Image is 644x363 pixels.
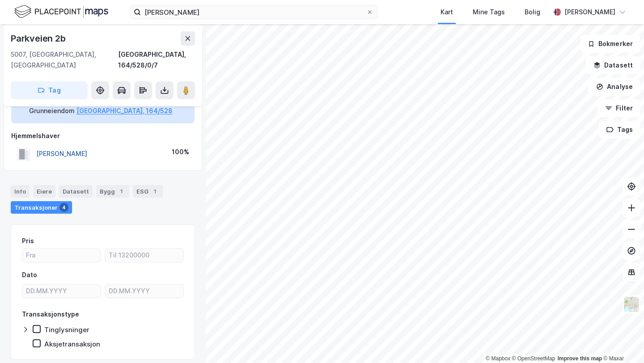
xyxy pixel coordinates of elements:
div: Transaksjoner [11,201,72,214]
button: Bokmerker [580,35,640,53]
input: Til 13200000 [105,249,183,262]
div: 1 [150,187,159,196]
input: Søk på adresse, matrikkel, gårdeiere, leietakere eller personer [141,5,366,19]
div: Eiere [33,185,55,198]
img: logo.f888ab2527a4732fd821a326f86c7f29.svg [14,4,108,20]
div: Aksjetransaksjon [44,340,100,348]
input: Fra [22,249,101,262]
div: [PERSON_NAME] [564,7,615,17]
a: Mapbox [486,355,510,362]
button: Filter [597,99,640,117]
div: Datasett [59,185,93,198]
iframe: Chat Widget [599,320,644,363]
div: [GEOGRAPHIC_DATA], 164/528/0/7 [118,49,195,71]
button: [GEOGRAPHIC_DATA], 164/528 [76,106,173,116]
div: 1 [117,187,126,196]
button: Analyse [589,78,640,96]
div: Info [11,185,30,198]
input: DD.MM.YYYY [105,284,183,298]
div: Grunneiendom [29,106,75,116]
div: Kart [441,7,453,17]
button: Tag [11,81,88,99]
button: Tags [599,121,640,139]
div: Bolig [525,7,540,17]
div: 4 [59,203,68,212]
a: Improve this map [558,355,602,362]
div: 100% [172,147,189,157]
div: Kontrollprogram for chat [599,320,644,363]
div: Bygg [96,185,129,198]
div: ESG [133,185,163,198]
div: Dato [22,270,37,280]
div: 5007, [GEOGRAPHIC_DATA], [GEOGRAPHIC_DATA] [11,49,118,71]
div: Mine Tags [473,7,505,17]
input: DD.MM.YYYY [22,284,101,298]
div: Pris [22,236,34,246]
div: Tinglysninger [44,325,89,334]
button: Datasett [586,56,640,74]
div: Transaksjonstype [22,309,79,320]
div: Parkveien 2b [11,31,68,46]
img: Z [623,296,640,313]
div: Hjemmelshaver [11,131,195,141]
a: OpenStreetMap [512,355,555,362]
